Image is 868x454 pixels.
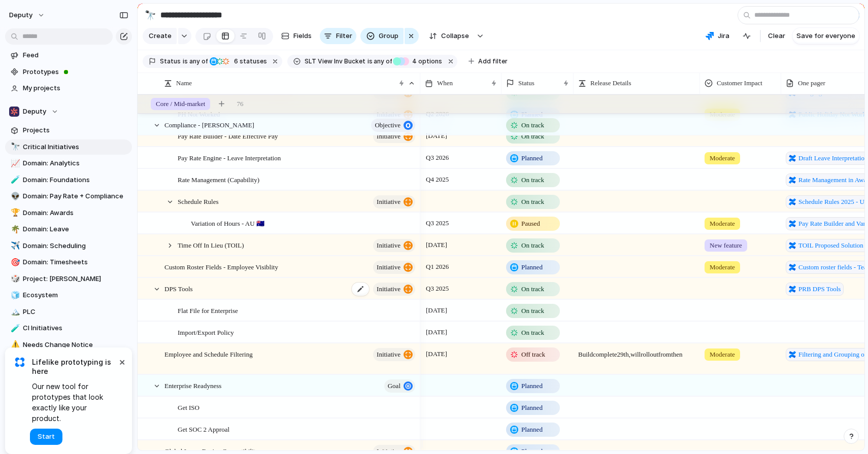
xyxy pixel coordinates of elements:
span: deputy [9,10,32,20]
span: options [409,57,442,66]
div: 🎯 [11,257,18,268]
span: On track [521,328,544,338]
button: initiative [373,239,415,252]
div: 👽Domain: Pay Rate + Compliance [5,189,132,204]
span: Q4 2025 [423,173,451,186]
a: 🏔️PLC [5,304,132,320]
span: Build complete 29th, will rollout from then [574,344,699,360]
span: goal [388,379,400,393]
button: 🧪 [9,175,19,185]
span: PRB DPS Tools [798,284,841,294]
span: is [368,57,373,66]
span: Schedule Rules [178,195,219,207]
span: Moderate [710,350,735,360]
a: 🎯Domain: Timesheets [5,255,132,270]
button: Filter [320,28,356,44]
span: PLC [23,307,128,317]
button: 🧪 [9,323,19,333]
span: [DATE] [423,304,450,317]
div: 🎲 [11,273,18,285]
span: When [437,78,453,88]
span: Release Details [590,78,631,88]
span: Name [176,78,192,88]
span: SLT View Inv Bucket [305,57,365,66]
span: Project: [PERSON_NAME] [23,274,128,284]
span: Domain: Analytics [23,158,128,168]
span: Create [149,31,172,41]
span: On track [521,131,544,142]
button: objective [371,119,415,132]
span: Q3 2025 [423,217,451,229]
span: Get ISO [178,401,199,413]
button: isany of [365,56,394,67]
button: 🏔️ [9,307,19,317]
button: 🧊 [9,290,19,300]
span: any of [188,57,208,66]
div: 🧊 [11,290,18,301]
button: 🎲 [9,274,19,284]
span: is [183,57,188,66]
span: statuses [231,57,267,66]
span: Clear [768,31,785,41]
span: Planned [521,425,543,435]
button: 🏆 [9,208,19,218]
span: Time Off In Lieu (TOIL) [178,239,244,251]
button: 🎯 [9,257,19,267]
a: My projects [5,81,132,96]
span: Ecosystem [23,290,128,300]
span: any of [373,57,392,66]
span: Q3 2026 [423,152,451,164]
span: Planned [521,381,543,391]
div: 🏔️ [11,306,18,318]
span: 6 [231,57,240,65]
span: Projects [23,125,128,135]
button: Jira [702,28,733,44]
span: Custom Roster Fields - Employee Visiblity [164,261,278,272]
button: ⚠️ [9,340,19,350]
span: Paused [521,219,540,229]
a: 🧪CI Initiatives [5,321,132,336]
span: On track [521,175,544,185]
span: objective [375,118,400,132]
span: Moderate [710,153,735,163]
span: Save for everyone [796,31,855,41]
span: Prototypes [23,67,128,77]
div: 🧪 [11,174,18,186]
span: 4 [409,57,418,65]
div: 🔭 [11,141,18,153]
span: Domain: Scheduling [23,241,128,251]
span: Rate Management (Capability) [178,173,259,185]
button: 6 statuses [209,56,269,67]
span: Planned [521,403,543,413]
span: Needs Change Notice [23,340,128,350]
span: [DATE] [423,326,450,338]
a: ✈️Domain: Scheduling [5,238,132,254]
a: ⚠️Needs Change Notice [5,337,132,353]
span: Filter [336,31,352,41]
button: deputy [5,7,50,23]
span: Pay Rate Builder - Date Effective Pay [178,130,278,142]
div: ⚠️ [11,339,18,351]
span: Feed [23,50,128,60]
a: 📈Domain: Analytics [5,156,132,171]
button: Clear [764,28,789,44]
span: Import/Export Policy [178,326,234,338]
span: Domain: Timesheets [23,257,128,267]
span: [DATE] [423,348,450,360]
button: goal [384,379,415,393]
span: Status [518,78,535,88]
button: initiative [373,348,415,361]
span: initiative [377,347,400,362]
a: Feed [5,48,132,63]
div: 🌴Domain: Leave [5,222,132,237]
a: 🔭Critical Initiatives [5,139,132,155]
span: On track [521,306,544,316]
a: 🏆Domain: Awards [5,205,132,221]
span: On track [521,284,544,294]
a: 🧪Domain: Foundations [5,172,132,188]
span: Domain: Leave [23,224,128,234]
